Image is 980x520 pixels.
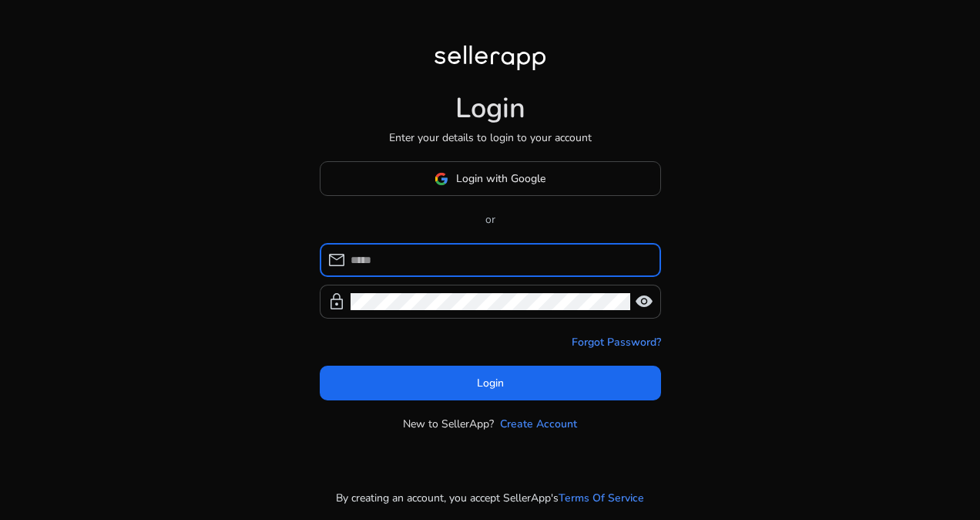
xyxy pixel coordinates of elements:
[435,172,448,186] img: google-logo.svg
[477,375,504,391] span: Login
[455,92,525,125] h1: Login
[635,292,653,311] span: visibility
[559,490,644,506] a: Terms Of Service
[572,334,661,350] a: Forgot Password?
[327,251,346,269] span: mail
[320,366,661,400] button: Login
[389,130,592,146] p: Enter your details to login to your account
[456,171,545,187] span: Login with Google
[403,416,494,432] p: New to SellerApp?
[320,211,661,228] p: or
[320,161,661,196] button: Login with Google
[327,292,346,311] span: lock
[500,416,577,432] a: Create Account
